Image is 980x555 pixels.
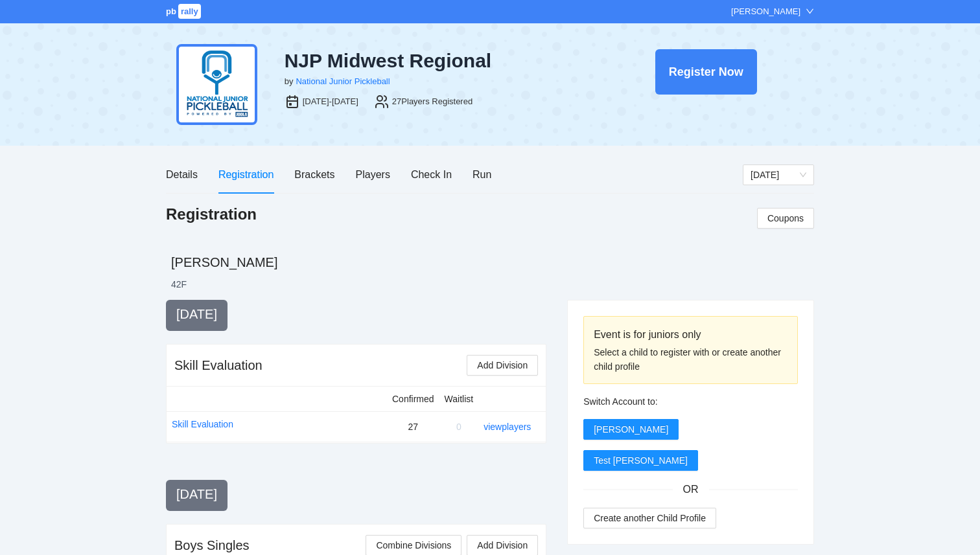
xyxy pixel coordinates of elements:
[731,5,800,18] div: [PERSON_NAME]
[767,211,804,225] span: Coupons
[583,394,798,409] div: Switch Account to:
[176,44,257,125] img: njp-logo2.png
[456,422,461,432] span: 0
[594,345,787,374] div: Select a child to register with or create another child profile
[583,508,716,528] button: Create another Child Profile
[172,417,233,431] a: Skill Evaluation
[467,355,538,376] button: Add Division
[583,450,698,471] button: Test [PERSON_NAME]
[294,166,334,183] div: Brackets
[174,356,262,374] div: Skill Evaluation
[303,95,358,108] div: [DATE]-[DATE]
[178,4,201,19] span: rally
[594,422,668,436] span: [PERSON_NAME]
[583,419,679,440] button: [PERSON_NAME]
[176,487,217,501] span: [DATE]
[445,392,474,406] div: Waitlist
[171,278,187,291] li: 42 F
[166,166,198,183] div: Details
[392,392,434,406] div: Confirmed
[673,481,709,497] span: OR
[484,422,531,432] a: view players
[285,49,588,73] div: NJP Midwest Regional
[472,166,491,183] div: Run
[176,307,217,321] span: [DATE]
[594,326,787,343] div: Event is for juniors only
[387,411,439,442] td: 27
[594,511,706,525] span: Create another Child Profile
[594,453,688,468] span: Test [PERSON_NAME]
[655,49,757,95] button: Register Now
[166,204,257,225] h1: Registration
[477,538,528,552] span: Add Division
[806,7,814,16] span: down
[171,253,814,271] h2: [PERSON_NAME]
[392,95,472,108] div: 27 Players Registered
[174,536,250,554] div: Boys Singles
[411,166,452,183] div: Check In
[356,166,390,183] div: Players
[376,538,451,552] span: Combine Divisions
[166,6,176,16] span: pb
[751,165,806,185] span: Thursday
[477,358,528,372] span: Add Division
[218,166,274,183] div: Registration
[296,76,390,86] a: National Junior Pickleball
[757,208,814,229] button: Coupons
[285,75,294,88] div: by
[166,6,203,16] a: pbrally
